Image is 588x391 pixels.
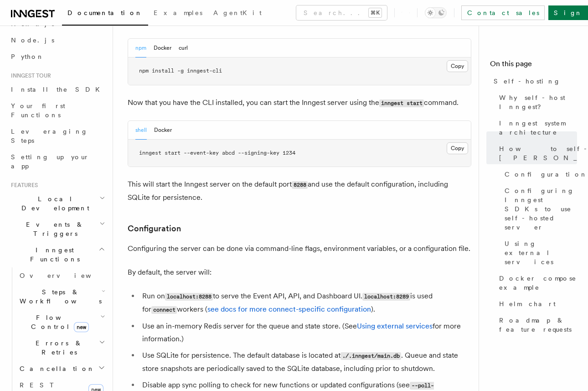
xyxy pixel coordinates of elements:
[154,121,172,140] button: Docker
[139,349,471,375] li: Use SQLite for persistence. The default database is located at . Queue and state store snapshots ...
[499,274,577,292] span: Docker compose example
[67,9,143,16] span: Documentation
[16,335,107,360] button: Errors & Retries
[11,36,54,44] span: Node.js
[490,73,577,89] a: Self-hosting
[495,312,577,338] a: Roadmap & feature requests
[499,299,556,308] span: Helm chart
[425,7,447,18] button: Toggle dark mode
[128,266,471,279] p: By default, the server will:
[7,32,107,48] a: Node.js
[16,360,107,377] button: Cancellation
[7,220,99,238] span: Events & Triggers
[139,290,471,316] li: Run on to serve the Event API, API, and Dashboard UI. is used for workers ( ).
[135,121,147,140] button: shell
[495,141,577,166] a: How to self-host [PERSON_NAME]
[151,306,177,314] code: connect
[16,313,100,331] span: Flow Control
[154,9,202,16] span: Examples
[490,58,577,73] h4: On this page
[7,194,99,213] span: Local Development
[505,239,577,266] span: Using external services
[7,182,38,189] span: Features
[340,352,401,360] code: ./.inngest/main.db
[179,39,188,57] button: curl
[7,81,107,98] a: Install the SDK
[7,245,98,264] span: Inngest Functions
[11,153,89,170] span: Setting up your app
[7,72,51,79] span: Inngest tour
[128,178,471,204] p: This will start the Inngest server on the default port and use the default configuration, includi...
[499,316,577,334] span: Roadmap & feature requests
[369,8,382,17] kbd: ⌘K
[154,39,171,57] button: Docker
[447,142,468,154] button: Copy
[207,305,371,313] a: see docs for more connect-specific configuration
[11,53,44,60] span: Python
[16,339,99,357] span: Errors & Retries
[7,216,107,242] button: Events & Triggers
[11,102,65,119] span: Your first Functions
[165,293,213,301] code: localhost:8288
[357,322,433,330] a: Using external services
[11,86,105,93] span: Install the SDK
[447,60,468,72] button: Copy
[20,272,113,279] span: Overview
[128,242,471,255] p: Configuring the server can be done via command-line flags, environment variables, or a configurat...
[296,5,387,20] button: Search...⌘K
[499,93,577,111] span: Why self-host Inngest?
[128,96,471,109] p: Now that you have the CLI installed, you can start the Inngest server using the command.
[501,166,577,182] a: Configuration
[501,182,577,235] a: Configuring Inngest SDKs to use self-hosted server
[461,5,545,20] a: Contact sales
[7,191,107,216] button: Local Development
[16,267,107,284] a: Overview
[362,293,410,301] code: localhost:8289
[16,364,95,373] span: Cancellation
[11,128,88,144] span: Leveraging Steps
[7,149,107,174] a: Setting up your app
[379,99,424,107] code: inngest start
[62,3,148,26] a: Documentation
[495,89,577,115] a: Why self-host Inngest?
[7,123,107,149] a: Leveraging Steps
[135,39,146,57] button: npm
[501,235,577,270] a: Using external services
[7,98,107,123] a: Your first Functions
[74,322,89,332] span: new
[16,284,107,309] button: Steps & Workflows
[495,270,577,296] a: Docker compose example
[7,48,107,65] a: Python
[499,119,577,137] span: Inngest system architecture
[139,150,295,156] span: inngest start --event-key abcd --signing-key 1234
[495,115,577,141] a: Inngest system architecture
[213,9,262,16] span: AgentKit
[16,287,102,306] span: Steps & Workflows
[139,68,222,74] span: npm install -g inngest-cli
[495,296,577,312] a: Helm chart
[505,186,577,232] span: Configuring Inngest SDKs to use self-hosted server
[128,222,181,235] a: Configuration
[7,242,107,267] button: Inngest Functions
[16,309,107,335] button: Flow Controlnew
[494,77,561,86] span: Self-hosting
[208,3,267,25] a: AgentKit
[148,3,208,25] a: Examples
[292,181,308,189] code: 8288
[139,320,471,345] li: Use an in-memory Redis server for the queue and state store. (See for more information.)
[505,170,588,179] span: Configuration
